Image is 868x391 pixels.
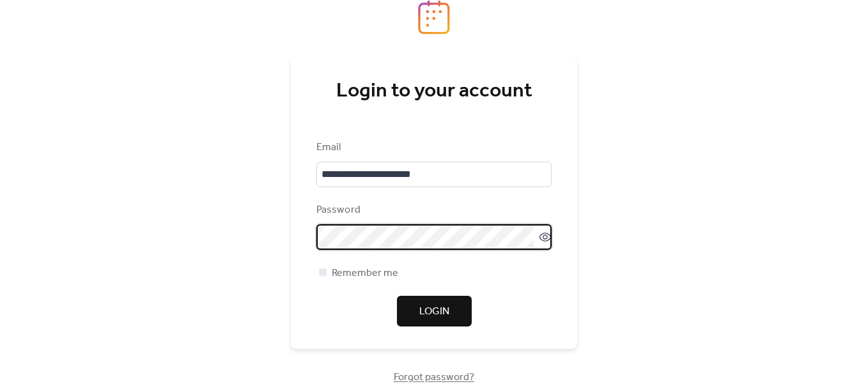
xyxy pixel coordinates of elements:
[332,266,398,281] span: Remember me
[419,304,449,319] span: Login
[316,140,549,155] div: Email
[316,79,552,104] div: Login to your account
[316,203,549,218] div: Password
[397,296,472,326] button: Login
[394,370,474,385] span: Forgot password?
[394,374,474,381] a: Forgot password?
